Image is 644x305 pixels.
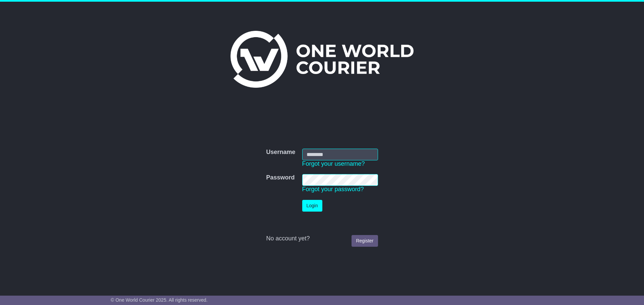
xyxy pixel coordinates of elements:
a: Forgot your password? [302,186,364,193]
label: Username [266,149,295,156]
label: Password [266,174,294,181]
img: One World [230,31,414,88]
button: Login [302,200,322,212]
a: Forgot your username? [302,160,365,167]
div: No account yet? [266,235,378,242]
a: Register [352,235,378,247]
span: © One World Courier 2025. All rights reserved. [111,297,208,303]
